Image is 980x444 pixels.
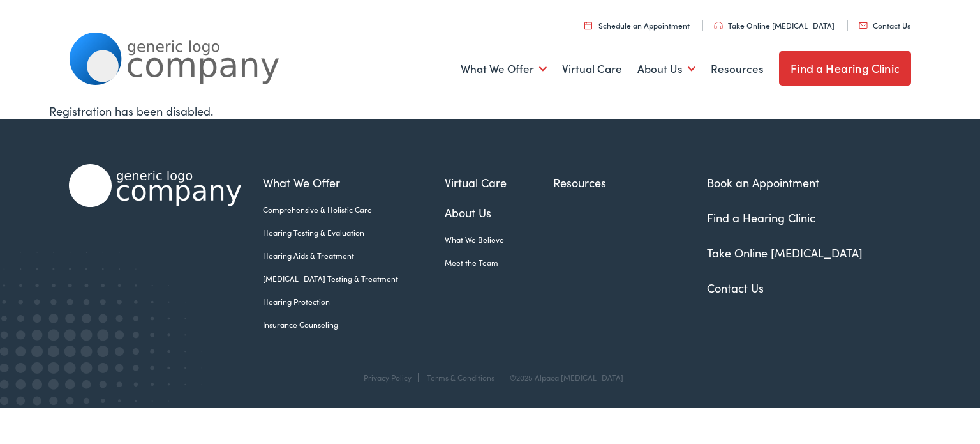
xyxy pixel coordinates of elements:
a: Contact Us [859,20,910,31]
img: utility icon [584,21,592,29]
a: Insurance Counseling [263,319,445,330]
img: Alpaca Audiology [69,164,241,207]
a: Resources [711,45,764,93]
a: Hearing Protection [263,296,445,307]
a: Find a Hearing Clinic [707,210,815,226]
a: Virtual Care [562,45,622,93]
a: Take Online [MEDICAL_DATA] [714,20,835,31]
a: [MEDICAL_DATA] Testing & Treatment [263,273,445,284]
img: utility icon [859,22,868,29]
a: Privacy Policy [364,372,412,383]
a: Book an Appointment [707,174,819,190]
a: Hearing Aids & Treatment [263,250,445,261]
a: What We Offer [263,174,445,191]
div: Registration has been disabled. [49,102,931,119]
a: About Us [637,45,695,93]
a: Virtual Care [445,174,553,191]
a: Comprehensive & Holistic Care [263,204,445,215]
a: Find a Hearing Clinic [779,51,911,86]
a: Schedule an Appointment [584,20,690,31]
div: ©2025 Alpaca [MEDICAL_DATA] [503,373,623,382]
a: Take Online [MEDICAL_DATA] [707,245,863,261]
a: Resources [553,174,653,191]
a: What We Offer [461,45,547,93]
a: Meet the Team [445,257,553,268]
a: What We Believe [445,234,553,245]
a: Hearing Testing & Evaluation [263,227,445,238]
a: Terms & Conditions [427,372,494,383]
img: utility icon [714,22,723,29]
a: Contact Us [707,280,764,296]
a: About Us [445,204,553,221]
